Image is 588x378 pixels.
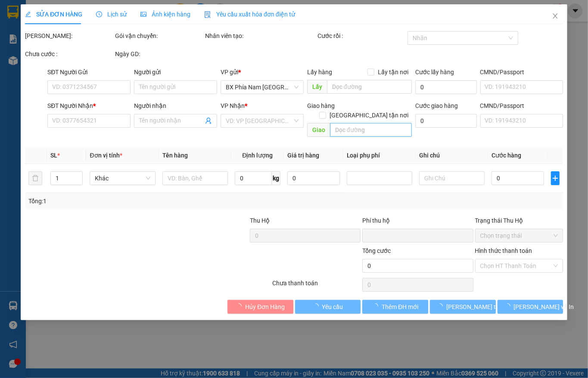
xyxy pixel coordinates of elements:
span: plus [551,175,559,182]
span: Thêm ĐH mới [382,302,418,312]
div: [PERSON_NAME]: [25,31,113,41]
label: Cước lấy hàng [415,69,454,76]
div: Chưa cước : [25,49,113,59]
div: VP gửi [221,67,304,77]
span: picture [140,11,146,17]
button: Thêm ĐH mới [362,300,428,314]
span: Chọn trạng thái [480,229,558,242]
span: Lấy tận nơi [374,67,412,77]
span: Lịch sử [96,11,127,18]
button: plus [551,171,560,185]
span: Hủy Đơn Hàng [245,302,285,312]
span: VP Nhận [221,102,245,109]
span: Tổng cước [362,247,391,254]
div: Phí thu hộ [362,216,473,229]
span: Giao hàng [307,102,335,109]
label: Hình thức thanh toán [475,247,532,254]
div: Người nhận [134,101,217,110]
span: Giao [307,123,330,137]
button: [PERSON_NAME] và In [498,300,563,314]
input: Ghi Chú [419,171,485,185]
th: Loại phụ phí [343,147,415,164]
div: Gói vận chuyển: [115,31,203,41]
span: clock-circle [96,11,102,17]
span: loading [437,303,446,309]
span: Khác [95,172,150,185]
span: Đơn vị tính [90,152,122,159]
span: loading [372,303,382,309]
div: Chưa thanh toán [271,278,361,293]
div: Tổng: 1 [28,196,228,206]
div: CMND/Passport [480,67,563,77]
div: SĐT Người Nhận [47,101,131,110]
span: close [552,13,559,19]
span: Ảnh kiện hàng [140,11,190,18]
span: loading [312,303,322,309]
img: icon [204,11,211,18]
span: Cước hàng [492,152,521,159]
span: Lấy [307,80,327,94]
th: Ghi chú [416,147,488,164]
span: SỬA ĐƠN HÀNG [25,11,82,18]
span: BX Phía Nam Nha Trang [226,81,299,94]
span: Yêu cầu [322,302,343,312]
div: Nhân viên tạo: [205,31,316,41]
span: [GEOGRAPHIC_DATA] tận nơi [326,110,412,120]
span: Yêu cầu xuất hóa đơn điện tử [204,11,295,18]
div: CMND/Passport [480,101,563,110]
div: SĐT Người Gửi [47,67,131,77]
span: loading [504,303,514,309]
span: loading [236,303,245,309]
input: VD: Bàn, Ghế [162,171,227,185]
button: Hủy Đơn Hàng [227,300,293,314]
span: user-add [205,117,212,124]
span: SL [50,152,57,159]
span: edit [25,11,31,17]
span: Thu Hộ [250,217,270,224]
div: Trạng thái Thu Hộ [475,216,563,225]
span: [PERSON_NAME] và In [514,302,574,312]
button: Yêu cầu [295,300,361,314]
input: Dọc đường [327,80,412,94]
input: Dọc đường [330,123,412,137]
button: delete [28,171,42,185]
label: Cước giao hàng [415,102,458,109]
span: kg [272,171,280,185]
div: Cước rồi : [317,31,406,41]
span: [PERSON_NAME] thay đổi [446,302,515,312]
button: Close [543,4,567,28]
span: Định lượng [242,152,273,159]
div: Người gửi [134,67,217,77]
input: Cước lấy hàng [415,80,477,94]
span: Lấy hàng [307,69,332,76]
span: Giá trị hàng [287,152,319,159]
div: Ngày GD: [115,49,203,59]
input: Cước giao hàng [415,114,477,128]
button: [PERSON_NAME] thay đổi [430,300,496,314]
span: Tên hàng [162,152,187,159]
